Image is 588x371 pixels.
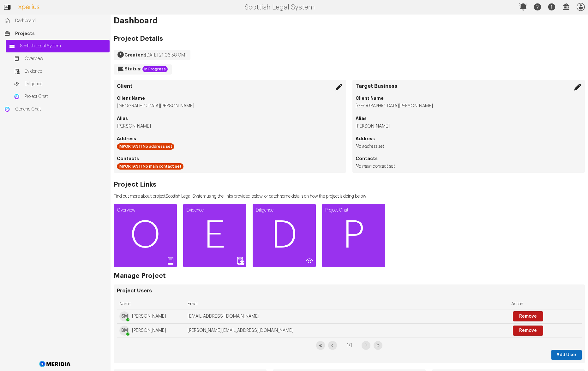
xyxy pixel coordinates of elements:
span: Scottish Legal System [20,43,106,49]
span: [PERSON_NAME] [132,327,166,334]
div: IMPORTANT! No main contact set [117,163,183,170]
li: [GEOGRAPHIC_DATA][PERSON_NAME] [356,103,582,109]
button: Remove [513,326,543,336]
a: OverviewO [114,204,177,267]
a: Projects [1,27,110,40]
h4: Client Name [356,95,582,101]
td: [PERSON_NAME][EMAIL_ADDRESS][DOMAIN_NAME] [185,324,509,338]
h2: Project Links [114,182,366,188]
img: Customer Logo [15,2,44,13]
a: EvidenceE [183,204,246,267]
a: Dashboard [1,15,110,27]
td: [EMAIL_ADDRESS][DOMAIN_NAME] [185,309,509,324]
i: No main contact set [356,164,395,169]
h4: Contacts [356,155,582,162]
span: [PERSON_NAME] [132,313,166,320]
span: Evidence [25,68,106,75]
li: [GEOGRAPHIC_DATA][PERSON_NAME] [117,103,343,109]
h4: Alias [356,115,582,122]
span: Dashboard [15,18,106,24]
p: Find out more about project Scottish Legal System using the links provided below, or catch some d... [114,193,366,200]
h2: Project Details [114,36,190,42]
button: Add User [551,350,582,360]
h4: Contacts [117,155,343,162]
a: Overview [10,52,110,65]
h4: Alias [117,115,343,122]
span: Scott Mackay [119,311,129,321]
div: Action [511,299,579,309]
div: available [126,318,129,321]
span: Generic Chat [15,106,106,112]
svg: Created On [117,51,124,58]
a: Evidence [10,65,110,78]
h2: Manage Project [114,273,166,279]
img: Project Chat [14,93,20,100]
span: P [322,217,385,254]
img: Meridia Logo [38,357,72,371]
strong: Status: [124,67,141,71]
li: [PERSON_NAME] [117,123,343,129]
strong: Created: [124,53,145,57]
img: Generic Chat [4,106,10,112]
h4: Address [117,135,343,142]
span: Diligence [25,81,106,87]
h3: Project Users [117,288,582,294]
span: [DATE] 21:06:58 GMT [145,53,187,57]
span: E [183,217,246,254]
h3: Target Business [356,83,582,89]
div: In Progress [142,66,168,72]
a: Generic ChatGeneric Chat [1,103,110,116]
a: Project ChatP [322,204,385,267]
i: No address set [356,144,384,149]
a: Diligence [10,78,110,90]
span: D [253,217,316,254]
span: 1 / 1 [340,341,358,350]
li: [PERSON_NAME] [356,123,582,129]
button: Remove [513,311,543,321]
h1: Dashboard [114,18,585,24]
span: BM [119,326,129,336]
h4: Client Name [117,95,343,101]
span: Overview [25,56,106,62]
span: Project Chat [25,93,106,100]
span: SM [119,311,129,321]
a: DiligenceD [253,204,316,267]
h4: Address [356,135,582,142]
a: Scottish Legal System [6,40,110,52]
div: Name [119,299,183,309]
div: Email [188,299,506,309]
span: Blair Mackay [119,326,129,336]
a: Project ChatProject Chat [10,90,110,103]
div: IMPORTANT! No address set [117,143,174,150]
span: O [114,217,177,254]
span: Projects [15,30,106,37]
h3: Client [117,83,343,89]
div: available [126,332,129,336]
